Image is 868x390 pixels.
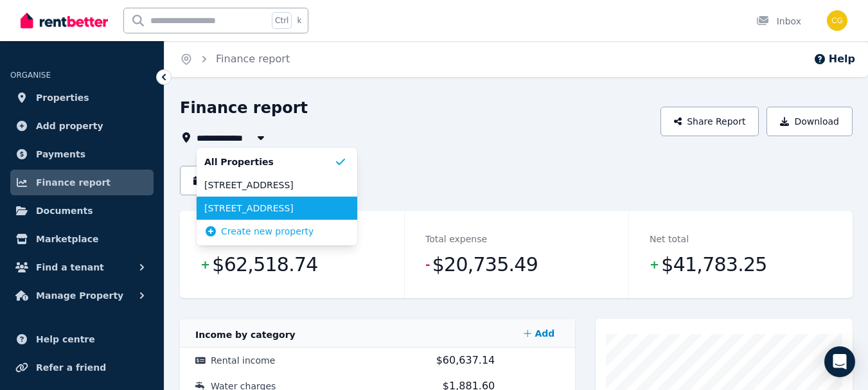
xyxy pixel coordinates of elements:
[650,256,659,274] span: +
[10,254,154,280] button: Find a tenant
[10,226,154,252] a: Marketplace
[425,231,487,247] dt: Total expense
[824,346,855,377] div: Open Intercom Messenger
[36,260,104,275] span: Find a tenant
[164,41,305,77] nav: Breadcrumb
[756,15,801,28] div: Inbox
[204,202,334,215] span: [STREET_ADDRESS]
[10,283,154,308] button: Manage Property
[297,15,301,26] span: k
[180,166,265,195] button: Date filter
[10,141,154,167] a: Payments
[10,71,51,80] span: ORGANISE
[827,10,847,31] img: Chaitanya Gajjar
[36,288,123,303] span: Manage Property
[10,85,154,111] a: Properties
[650,231,689,247] dt: Net total
[10,198,154,224] a: Documents
[813,51,855,67] button: Help
[21,11,108,30] img: RentBetter
[432,252,538,278] span: $20,735.49
[10,170,154,195] a: Finance report
[180,98,308,118] h1: Finance report
[36,332,95,347] span: Help centre
[660,107,759,136] button: Share Report
[436,354,495,366] span: $60,637.14
[10,113,154,139] a: Add property
[36,360,106,375] span: Refer a friend
[425,256,430,274] span: -
[200,256,209,274] span: +
[216,53,290,65] a: Finance report
[36,175,111,190] span: Finance report
[766,107,853,136] button: Download
[211,355,275,366] span: Rental income
[204,179,334,191] span: [STREET_ADDRESS]
[518,321,560,346] a: Add
[36,231,98,247] span: Marketplace
[221,225,314,238] span: Create new property
[36,203,93,218] span: Documents
[36,118,103,134] span: Add property
[212,252,317,278] span: $62,518.74
[204,155,334,168] span: All Properties
[36,90,89,105] span: Properties
[272,12,292,29] span: Ctrl
[195,330,296,340] span: Income by category
[10,355,154,380] a: Refer a friend
[661,252,766,278] span: $41,783.25
[10,326,154,352] a: Help centre
[36,146,85,162] span: Payments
